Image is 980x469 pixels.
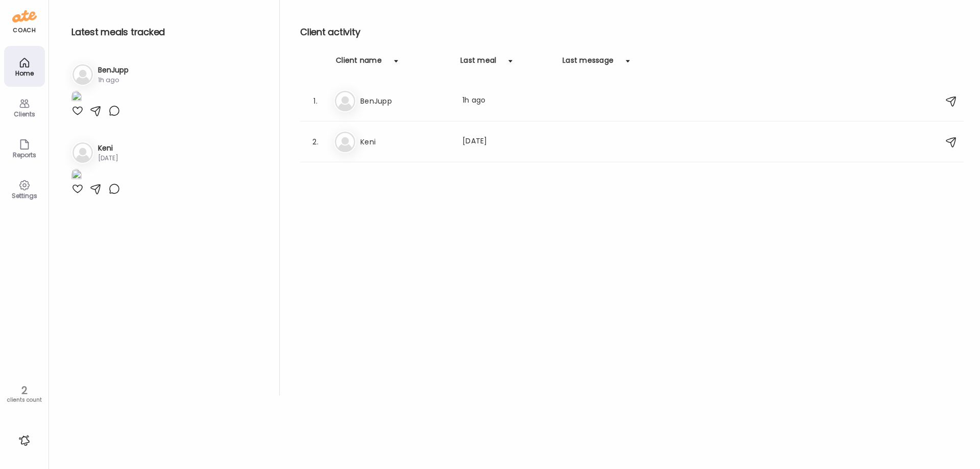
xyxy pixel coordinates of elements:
div: [DATE] [98,154,118,163]
img: ate [12,8,37,24]
div: 2. [309,136,322,148]
div: Last meal [460,55,496,71]
div: Clients [6,111,43,117]
img: images%2F9FN57vT2oqRbZS02umJcrbHD5CE2%2FCXszanb9doKmqbzLEkKI%2FV7G1UgWOS4G47eRFUC5I_1080 [71,169,82,183]
img: bg-avatar-default.svg [72,64,93,85]
div: 2 [4,384,45,397]
img: bg-avatar-default.svg [335,91,355,111]
h3: Keni [98,143,118,154]
div: 1h ago [98,76,129,85]
h2: Client activity [300,24,964,40]
h3: BenJupp [98,65,129,76]
div: Client name [336,55,382,71]
h2: Latest meals tracked [71,24,263,40]
h3: BenJupp [360,95,450,107]
div: clients count [4,397,45,404]
div: 1. [309,95,322,107]
img: bg-avatar-default.svg [72,142,93,163]
img: bg-avatar-default.svg [335,132,355,152]
div: 1h ago [462,95,552,107]
div: coach [13,26,36,35]
img: images%2FHVcAe8IYoJNGVG2ZERacUZstUY53%2FwFlODbb4QzcaJmFpdlkb%2FeR5zEdMAXdbHJi8Al1UD_1080 [71,91,82,105]
div: [DATE] [462,136,552,148]
div: Last message [562,55,614,71]
div: Home [6,70,43,77]
div: Reports [6,152,43,158]
div: Settings [6,192,43,199]
h3: Keni [360,136,450,148]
